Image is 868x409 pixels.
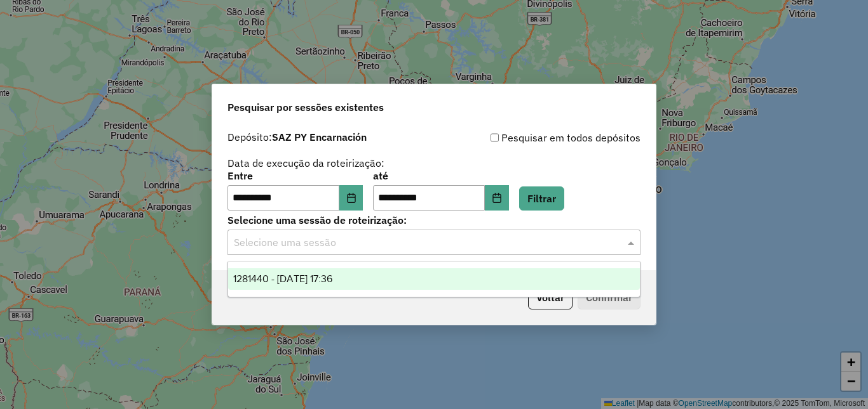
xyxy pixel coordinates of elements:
[227,212,641,228] label: Selecione uma sessão de roteirização:
[227,129,367,145] label: Depósito:
[227,261,641,297] ng-dropdown-panel: Options list
[227,100,384,115] span: Pesquisar por sessões existentes
[272,131,367,143] strong: SAZ PY Encarnación
[528,285,573,309] button: Voltar
[233,273,332,284] span: 1281440 - [DATE] 17:36
[339,185,363,211] button: Choose Date
[485,185,509,211] button: Choose Date
[227,168,363,183] label: Entre
[227,155,384,171] label: Data de execução da roteirização:
[373,168,508,183] label: até
[519,186,564,211] button: Filtrar
[434,130,641,145] div: Pesquisar em todos depósitos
